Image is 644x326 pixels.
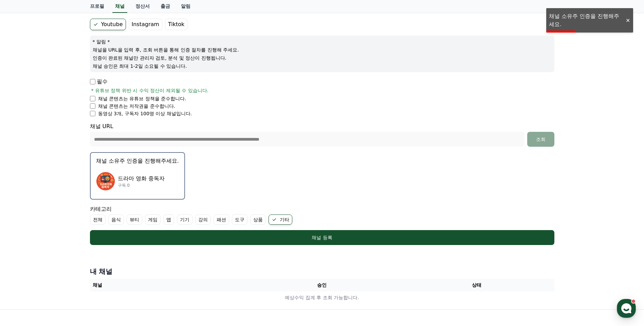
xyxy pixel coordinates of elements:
[177,215,192,225] label: 기기
[98,110,192,117] p: 동영상 3개, 구독자 100명 이상 채널입니다.
[45,215,88,232] a: 대화
[90,267,554,276] h4: 내 채널
[165,19,187,30] label: Tiktok
[118,183,165,188] p: 구독 0
[250,215,266,225] label: 상품
[232,215,247,225] label: 도구
[127,215,142,225] label: 뷰티
[90,78,108,86] p: 필수
[104,234,541,241] div: 채널 등록
[90,205,554,225] div: 카테고리
[90,152,185,200] button: 채널 소유주 인증을 진행해주세요. 드라마 영화 중독자 드라마 영화 중독자 구독 0
[129,19,162,30] label: Instagram
[108,215,124,225] label: 음식
[145,215,161,225] label: 게임
[530,136,552,143] div: 조회
[244,279,399,291] th: 승인
[93,46,552,53] p: 채널을 URL을 입력 후, 조회 버튼을 통해 인증 절차를 진행해 주세요.
[93,55,552,61] p: 인증이 완료된 채널만 관리자 검토, 분석 및 정산이 진행됩니다.
[195,215,211,225] label: 강의
[2,215,45,232] a: 홈
[90,122,554,147] div: 채널 URL
[62,225,70,231] span: 대화
[118,175,165,183] p: 드라마 영화 중독자
[163,215,174,225] label: 앱
[88,215,130,232] a: 설정
[96,157,179,165] p: 채널 소유주 인증을 진행해주세요.
[90,230,554,245] button: 채널 등록
[269,215,292,225] label: 기타
[98,95,186,102] p: 채널 콘텐츠는 유튜브 정책을 준수합니다.
[214,215,229,225] label: 패션
[105,225,113,230] span: 설정
[98,103,176,109] p: 채널 콘텐츠는 저작권을 준수합니다.
[21,225,25,230] span: 홈
[91,87,209,94] span: * 유튜브 정책 위반 시 수익 정산이 제외될 수 있습니다.
[96,172,115,191] img: 드라마 영화 중독자
[90,19,126,30] label: Youtube
[90,279,245,291] th: 채널
[399,279,554,291] th: 상태
[93,63,552,69] p: 채널 승인은 최대 1-2일 소요될 수 있습니다.
[90,215,106,225] label: 전체
[527,132,554,147] button: 조회
[90,291,554,304] td: 예상수익 집계 후 조회 가능합니다.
